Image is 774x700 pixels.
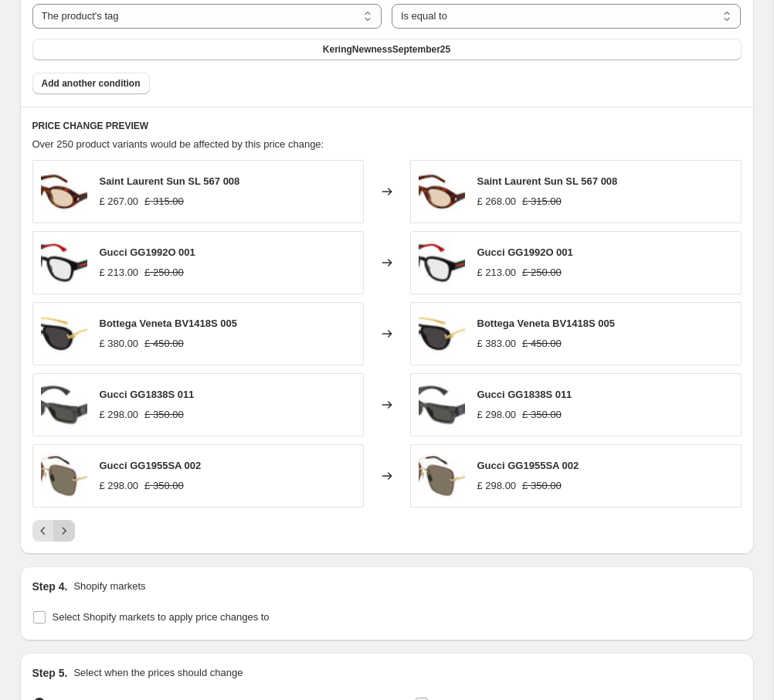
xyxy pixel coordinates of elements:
span: £ 315.00 [144,195,184,207]
img: gucci-gg1992o-001-hd-1_80x.jpg [41,240,87,286]
span: Gucci GG1955SA 002 [100,460,202,471]
span: Saint Laurent Sun SL 567 008 [477,175,618,187]
span: £ 298.00 [100,409,139,420]
span: £ 298.00 [477,480,517,491]
img: bottega-veneta-bv1418s-005-hd-1_80x.jpg [419,311,465,357]
span: £ 380.00 [100,338,139,349]
span: £ 383.00 [477,338,517,349]
span: Over 250 product variants would be affected by this price change: [32,138,324,150]
span: Saint Laurent Sun SL 567 008 [100,175,240,187]
button: Add another condition [32,73,150,94]
span: £ 213.00 [477,267,517,278]
span: £ 350.00 [144,409,184,420]
img: gucci-gg1955sa-002-hd-1_80x.jpg [41,453,87,499]
span: £ 268.00 [477,195,517,207]
span: £ 350.00 [522,480,562,491]
span: Bottega Veneta BV1418S 005 [477,318,615,329]
span: Add another condition [42,77,141,90]
nav: Pagination [32,520,75,542]
span: Gucci GG1992O 001 [477,246,573,258]
p: Select when the prices should change [73,665,243,681]
span: Gucci GG1955SA 002 [477,460,579,471]
img: saint-laurent-sun-sl-567-008-hd-1_80x.jpg [419,168,465,215]
img: gucci-gg1955sa-002-hd-1_80x.jpg [419,453,465,499]
img: gucci-gg1838s-011-hd-1_80x.jpg [41,382,87,428]
span: Gucci GG1838S 011 [477,389,572,400]
button: KeringNewnessSeptember25 [32,39,742,60]
button: Next [53,520,75,542]
span: £ 250.00 [522,267,562,278]
button: Previous [32,520,54,542]
span: £ 267.00 [100,195,139,207]
span: Gucci GG1992O 001 [100,246,195,258]
span: £ 450.00 [144,338,184,349]
span: Select Shopify markets to apply price changes to [53,611,270,623]
span: £ 298.00 [477,409,517,420]
span: £ 350.00 [144,480,184,491]
img: saint-laurent-sun-sl-567-008-hd-1_80x.jpg [41,168,87,215]
h2: Step 4. [32,579,68,594]
span: KeringNewnessSeptember25 [323,43,450,56]
span: £ 450.00 [522,338,562,349]
img: bottega-veneta-bv1418s-005-hd-1_80x.jpg [41,311,87,357]
img: gucci-gg1838s-011-hd-1_80x.jpg [419,382,465,428]
h6: PRICE CHANGE PREVIEW [32,120,742,132]
span: £ 298.00 [100,480,139,491]
span: £ 315.00 [522,195,562,207]
img: gucci-gg1992o-001-hd-1_80x.jpg [419,240,465,286]
span: £ 250.00 [144,267,184,278]
h2: Step 5. [32,665,68,681]
span: Gucci GG1838S 011 [100,389,195,400]
span: £ 213.00 [100,267,139,278]
p: Shopify markets [73,579,145,594]
span: Bottega Veneta BV1418S 005 [100,318,237,329]
span: £ 350.00 [522,409,562,420]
